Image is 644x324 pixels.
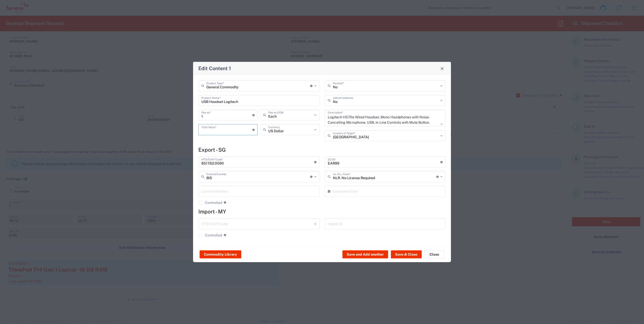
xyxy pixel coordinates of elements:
button: Close [439,65,446,72]
h4: Export - SG [198,147,446,153]
button: Commodity Library [200,250,241,258]
label: Controlled [198,201,222,205]
button: Close [424,250,444,258]
h4: Edit Content 1 [198,65,231,72]
h4: Import - MY [198,208,446,215]
button: Save & Close [391,250,422,258]
label: Controlled [198,233,222,237]
button: Save and Add another [342,250,388,258]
